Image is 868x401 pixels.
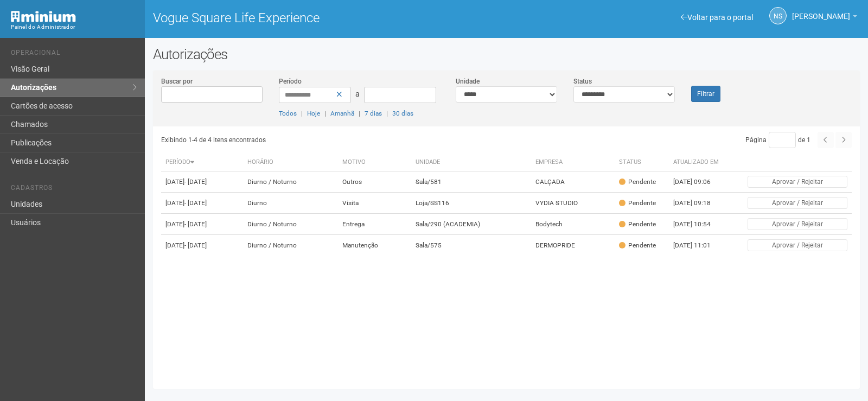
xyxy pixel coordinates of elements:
span: - [DATE] [184,220,207,228]
td: Diurno / Noturno [243,235,339,256]
label: Unidade [456,77,480,86]
a: [PERSON_NAME] [792,14,857,22]
td: [DATE] 11:01 [669,235,729,256]
span: Nicolle Silva [792,2,850,21]
td: Bodytech [531,214,615,235]
th: Empresa [531,154,615,171]
td: CALÇADA [531,171,615,193]
a: Amanhã [330,110,354,117]
td: Sala/581 [411,171,532,193]
td: DERMOPRIDE [531,235,615,256]
span: a [355,90,360,98]
span: - [DATE] [184,178,207,186]
a: 7 dias [365,110,382,117]
div: Exibindo 1-4 de 4 itens encontrados [161,132,503,148]
td: [DATE] 09:18 [669,193,729,214]
div: Pendente [619,177,656,187]
li: Operacional [11,49,137,60]
span: - [DATE] [184,199,207,207]
div: Pendente [619,220,656,229]
label: Buscar por [161,77,193,86]
th: Motivo [338,154,411,171]
td: Sala/575 [411,235,532,256]
a: Todos [279,110,297,117]
a: NS [769,7,787,24]
td: Diurno [243,193,339,214]
td: Visita [338,193,411,214]
td: Outros [338,171,411,193]
span: - [DATE] [184,241,207,249]
div: Pendente [619,241,656,250]
a: Voltar para o portal [681,13,753,22]
td: Manutenção [338,235,411,256]
span: | [324,110,326,117]
button: Aprovar / Rejeitar [748,218,847,230]
a: 30 dias [392,110,413,117]
h1: Vogue Square Life Experience [153,11,499,25]
button: Aprovar / Rejeitar [748,197,847,209]
th: Status [615,154,669,171]
span: | [359,110,360,117]
label: Período [279,77,302,86]
td: Sala/290 (ACADEMIA) [411,214,532,235]
img: Minium [11,11,76,22]
td: Diurno / Noturno [243,171,339,193]
button: Aprovar / Rejeitar [748,239,847,251]
a: Hoje [307,110,320,117]
span: | [301,110,303,117]
th: Atualizado em [669,154,729,171]
td: [DATE] [161,235,243,256]
td: Entrega [338,214,411,235]
td: [DATE] 10:54 [669,214,729,235]
button: Filtrar [691,86,720,102]
h2: Autorizações [153,46,860,62]
span: Página de 1 [745,136,810,144]
td: VYDIA STUDIO [531,193,615,214]
th: Horário [243,154,339,171]
div: Painel do Administrador [11,22,137,32]
td: Diurno / Noturno [243,214,339,235]
td: [DATE] [161,193,243,214]
th: Unidade [411,154,532,171]
div: Pendente [619,199,656,208]
td: Loja/SS116 [411,193,532,214]
td: [DATE] [161,171,243,193]
span: | [386,110,388,117]
button: Aprovar / Rejeitar [748,176,847,188]
td: [DATE] [161,214,243,235]
th: Período [161,154,243,171]
td: [DATE] 09:06 [669,171,729,193]
li: Cadastros [11,184,137,195]
label: Status [573,77,592,86]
